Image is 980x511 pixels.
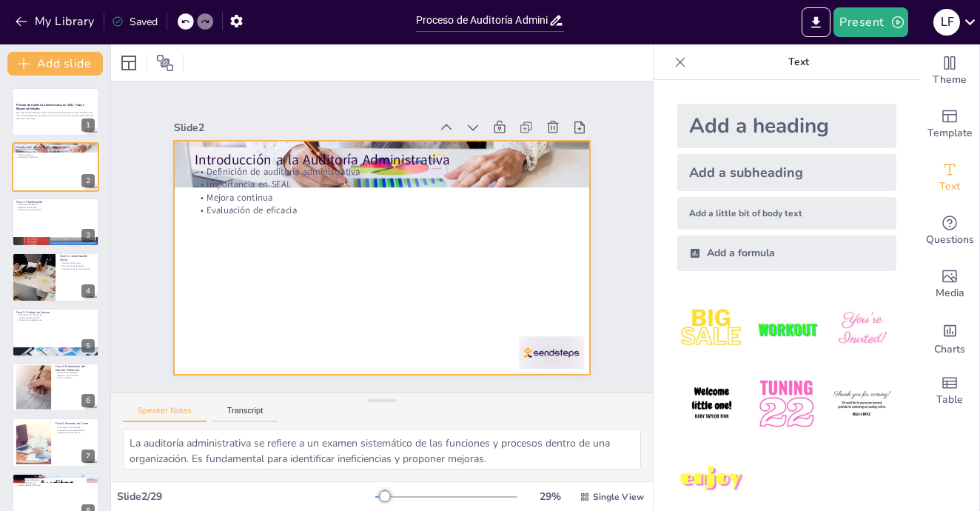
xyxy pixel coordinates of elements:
[117,490,375,504] div: Slide 2 / 29
[201,158,574,210] p: Importancia en SEAL
[927,125,973,141] span: Template
[677,197,896,230] div: Add a little bit of body text
[112,15,158,29] div: Saved
[752,295,821,364] img: 2.jpeg
[939,178,960,195] span: Text
[828,295,896,364] img: 3.jpeg
[81,450,95,463] div: 7
[56,427,95,430] p: Presentación de hallazgos
[16,209,95,212] p: Elaboración del programa
[933,72,967,88] span: Theme
[677,104,896,148] div: Add a heading
[833,7,907,37] button: Present
[81,339,95,353] div: 5
[920,364,979,418] div: Add a table
[16,200,95,204] p: Fase 1: Planificación
[16,144,95,149] p: Introducción a la Auditoría Administrativa
[16,313,95,316] p: Recolección de información
[920,44,979,98] div: Change the overall theme
[81,174,95,187] div: 2
[12,253,99,301] div: 4
[16,316,95,319] p: Verificación documental
[677,154,896,191] div: Add a subheading
[60,265,95,268] p: Rol del Jefe de Auditoría
[7,52,103,76] button: Add slide
[16,310,95,314] p: Fase 3: Trabajo de Campo
[936,285,964,301] span: Media
[16,103,84,111] strong: Proceso de Auditoría Administrativa en SEAL: Fases y Responsabilidades
[16,150,95,153] p: Importancia en SEAL
[12,363,99,412] div: 6
[16,153,95,156] p: Mejora continua
[16,481,95,484] p: Entrega del informe
[81,284,95,298] div: 4
[16,478,95,481] p: Ajustes según descargos
[802,7,830,37] button: Export to PowerPoint
[593,491,644,503] span: Single View
[936,392,963,408] span: Table
[532,490,568,504] div: 29 %
[56,421,95,426] p: Fase 5: Reunión de Cierre
[16,318,95,321] p: Observaciones preliminares
[692,44,905,80] p: Text
[828,370,896,438] img: 6.jpeg
[199,172,573,224] p: Mejora continua
[934,341,965,358] span: Charts
[81,229,95,242] div: 3
[677,236,896,271] div: Add a formula
[920,204,979,258] div: Get real-time input from your audience
[56,374,95,377] p: Revisión de consistencia
[202,146,576,198] p: Definición de auditoría administrativa
[56,371,95,374] p: Redacción de hallazgos
[56,429,95,432] p: Discusión de recomendaciones
[56,377,95,380] p: Envío a revisión
[920,98,979,151] div: Add ready made slides
[16,475,95,479] p: Fase 6: Informe Final
[920,258,979,311] div: Add images, graphics, shapes or video
[203,131,577,190] p: Introducción a la Auditoría Administrativa
[16,203,95,206] p: Definición de objetivos
[123,429,641,470] textarea: La auditoría administrativa se refiere a un examen sistemático de las funciones y procesos dentro...
[60,254,95,262] p: Fase 2: Comunicación Inicial
[416,10,549,31] input: Insert title
[926,232,974,248] span: Questions
[16,112,95,117] p: Esta presentación aborda el proceso de auditoría administrativa en SEAL, destacando las fases, re...
[752,370,821,438] img: 5.jpeg
[16,156,95,158] p: Evaluación de eficacia
[60,262,95,265] p: Carta de notificación
[56,364,95,373] p: Fase 4: Elaboración del Informe Preliminar
[12,142,99,191] div: 2
[11,10,101,33] button: My Library
[117,51,141,75] div: Layout
[123,406,207,422] button: Speaker Notes
[198,184,571,236] p: Evaluación de eficacia
[920,311,979,364] div: Add charts and graphs
[933,7,960,37] button: L F
[16,147,95,150] p: Definición de auditoría administrativa
[16,206,95,209] p: Revisión documental
[186,99,442,140] div: Slide 2
[677,370,746,438] img: 4.jpeg
[81,118,95,132] div: 1
[12,308,99,357] div: 5
[60,267,95,270] p: Importancia de la comunicación
[677,295,746,364] img: 1.jpeg
[81,394,95,407] div: 6
[12,418,99,467] div: 7
[16,117,95,120] p: Generated with [URL]
[12,87,99,136] div: 1
[920,151,979,204] div: Add text boxes
[16,484,95,487] p: Responsabilidad del Jefe
[156,54,174,72] span: Position
[56,432,95,435] p: Importancia de la reunión
[212,406,278,422] button: Transcript
[933,9,960,36] div: L F
[12,198,99,247] div: 3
